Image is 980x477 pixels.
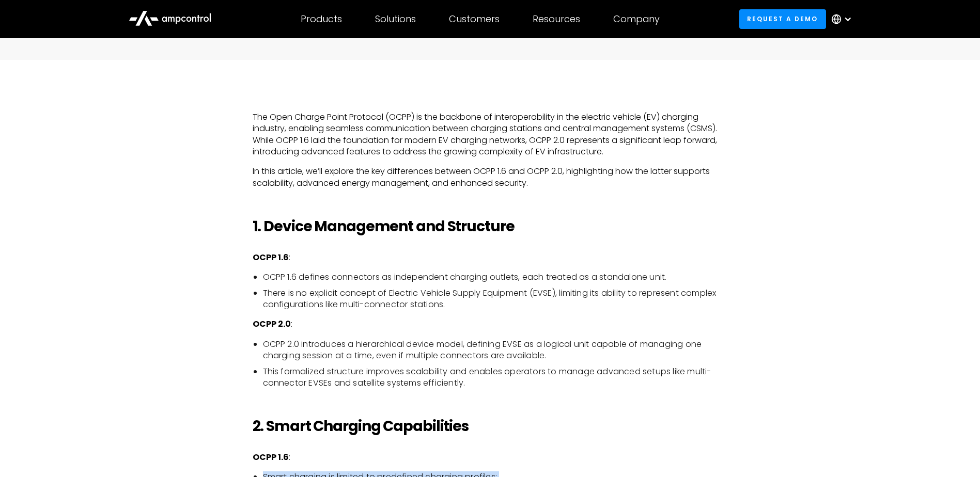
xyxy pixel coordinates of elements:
[533,13,580,25] div: Resources
[253,319,728,330] p: :
[263,272,728,283] li: OCPP 1.6 defines connectors as independent charging outlets, each treated as a standalone unit.
[263,366,728,389] li: This formalized structure improves scalability and enables operators to manage advanced setups li...
[375,13,416,25] div: Solutions
[253,252,728,263] p: :
[253,318,291,330] strong: OCPP 2.0
[253,452,728,463] p: :
[449,13,500,25] div: Customers
[253,251,289,263] strong: OCPP 1.6
[253,166,728,189] p: In this article, we’ll explore the key differences between OCPP 1.6 and OCPP 2.0, highlighting ho...
[253,112,728,158] p: The Open Charge Point Protocol (OCPP) is the backbone of interoperability in the electric vehicle...
[301,13,342,25] div: Products
[613,13,660,25] div: Company
[263,288,728,311] li: There is no explicit concept of Electric Vehicle Supply Equipment (EVSE), limiting its ability to...
[253,416,469,436] strong: 2. Smart Charging Capabilities
[253,216,515,236] strong: 1. Device Management and Structure
[253,451,289,463] strong: OCPP 1.6
[739,9,826,28] a: Request a demo
[263,339,728,362] li: OCPP 2.0 introduces a hierarchical device model, defining EVSE as a logical unit capable of manag...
